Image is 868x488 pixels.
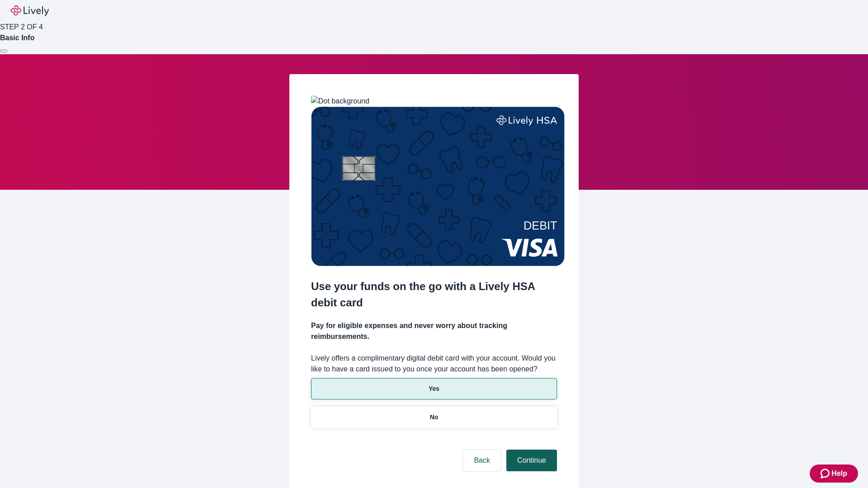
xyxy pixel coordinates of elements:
[311,407,557,428] button: No
[311,107,565,266] img: Debit card
[831,468,847,479] span: Help
[311,378,557,399] button: Yes
[311,353,557,375] label: Lively offers a complimentary digital debit card with your account. Would you like to have a card...
[463,450,501,471] button: Back
[810,465,858,483] button: Zendesk support iconHelp
[506,450,557,471] button: Continue
[430,413,439,422] p: No
[11,5,49,16] img: Lively
[429,384,439,394] p: Yes
[821,468,831,479] svg: Zendesk support icon
[311,320,557,342] h4: Pay for eligible expenses and never worry about tracking reimbursements.
[311,278,557,311] h2: Use your funds on the go with a Lively HSA debit card
[311,96,369,107] img: Dot background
